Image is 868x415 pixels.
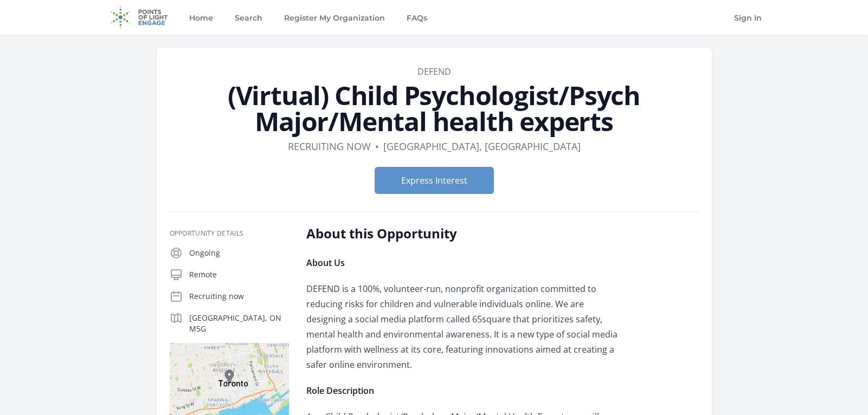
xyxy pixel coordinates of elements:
[189,291,289,302] p: Recruiting now
[170,229,289,238] h3: Opportunity Details
[417,66,451,77] a: DEFEND
[288,139,371,154] dd: Recruiting now
[189,248,289,258] p: Ongoing
[375,139,379,154] div: •
[189,269,289,280] p: Remote
[375,167,494,194] button: Express Interest
[170,82,699,134] h1: (Virtual) Child Psychologist/Psych Major/Mental health experts
[306,385,374,397] strong: Role Description
[383,139,581,154] dd: [GEOGRAPHIC_DATA], [GEOGRAPHIC_DATA]
[306,257,345,269] strong: About Us
[306,281,623,372] p: DEFEND is a 100%, volunteer-run, nonprofit organization committed to reducing risks for children ...
[189,313,289,334] p: [GEOGRAPHIC_DATA], ON M5G
[306,225,623,242] h2: About this Opportunity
